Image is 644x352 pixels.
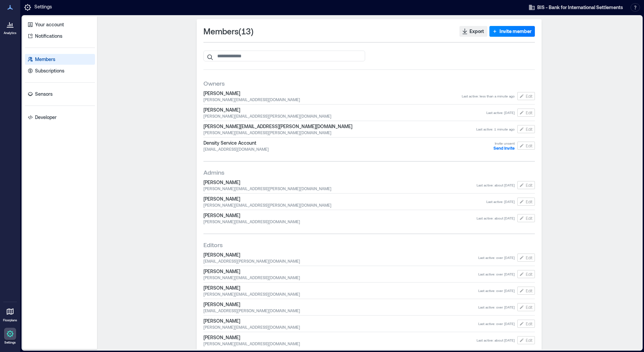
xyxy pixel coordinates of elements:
span: [PERSON_NAME][EMAIL_ADDRESS][DOMAIN_NAME] [203,291,478,297]
span: [PERSON_NAME] [203,212,477,219]
button: Edit [517,254,535,262]
span: Edit [526,271,533,277]
p: Members [35,56,55,63]
span: Members ( 13 ) [203,26,254,37]
span: Editors [203,241,223,249]
p: Subscriptions [35,67,64,74]
span: Last active : over [DATE] [478,321,515,326]
span: [PERSON_NAME][EMAIL_ADDRESS][DOMAIN_NAME] [203,324,478,330]
span: [PERSON_NAME] [203,285,478,291]
a: Analytics [2,16,19,37]
span: Edit [526,93,533,99]
button: Edit [517,270,535,278]
span: [PERSON_NAME][EMAIL_ADDRESS][DOMAIN_NAME] [203,341,477,346]
span: Invite member [500,28,532,35]
a: Floorplans [1,303,19,324]
p: Notifications [35,33,62,39]
button: Export [459,26,487,37]
p: Settings [4,341,16,345]
a: Developer [25,112,95,123]
p: Settings [34,3,52,11]
span: Edit [526,182,533,188]
button: BIS - Bank for International Settlements [526,2,625,13]
p: Your account [35,21,64,28]
span: [PERSON_NAME] [203,90,462,97]
a: Settings [2,326,18,347]
button: Edit [517,181,535,189]
span: Edit [526,126,533,132]
span: Last active : less than a minute ago [462,94,515,98]
span: Last active : about [DATE] [477,183,515,187]
span: [EMAIL_ADDRESS][PERSON_NAME][DOMAIN_NAME] [203,258,478,264]
span: [PERSON_NAME] [203,179,477,186]
span: [PERSON_NAME][EMAIL_ADDRESS][DOMAIN_NAME] [203,275,478,280]
span: Invite unsent [495,141,515,146]
button: Edit [517,303,535,311]
span: [PERSON_NAME] [203,318,478,324]
p: Analytics [4,31,17,35]
button: Edit [517,287,535,295]
span: Edit [526,215,533,221]
span: [EMAIL_ADDRESS][DOMAIN_NAME] [203,146,493,152]
span: [PERSON_NAME][EMAIL_ADDRESS][PERSON_NAME][DOMAIN_NAME] [203,186,477,191]
span: Last active : over [DATE] [478,272,515,276]
span: Edit [526,143,533,148]
a: Your account [25,19,95,30]
span: [PERSON_NAME] [203,107,486,113]
span: Edit [526,321,533,326]
span: Last active : [DATE] [486,110,515,115]
span: [PERSON_NAME] [203,301,478,308]
a: Sensors [25,89,95,99]
span: [PERSON_NAME] [203,334,477,341]
span: [PERSON_NAME][EMAIL_ADDRESS][PERSON_NAME][DOMAIN_NAME] [203,113,486,119]
button: Edit [517,320,535,328]
button: Send Invite [493,146,515,150]
span: [PERSON_NAME] [203,268,478,275]
a: Subscriptions [25,65,95,76]
span: Last active : over [DATE] [478,305,515,310]
span: [EMAIL_ADDRESS][PERSON_NAME][DOMAIN_NAME] [203,308,478,313]
span: [PERSON_NAME] [203,196,486,202]
span: [PERSON_NAME][EMAIL_ADDRESS][DOMAIN_NAME] [203,219,477,224]
button: Edit [517,198,535,206]
span: Edit [526,288,533,293]
span: [PERSON_NAME] [203,252,478,258]
span: [PERSON_NAME][EMAIL_ADDRESS][PERSON_NAME][DOMAIN_NAME] [203,202,486,208]
span: Last active : over [DATE] [478,288,515,293]
a: Members [25,54,95,65]
span: Admins [203,168,224,176]
p: Developer [35,114,57,121]
button: Edit [517,214,535,222]
p: Sensors [35,91,53,97]
button: Edit [517,109,535,117]
span: [PERSON_NAME][EMAIL_ADDRESS][PERSON_NAME][DOMAIN_NAME] [203,123,476,130]
button: Edit [517,142,535,150]
span: Edit [526,199,533,204]
a: Notifications [25,31,95,41]
span: Owners [203,79,225,87]
span: Export [470,28,484,35]
span: Last active : 1 minute ago [476,127,515,131]
span: Edit [526,304,533,310]
span: Edit [526,255,533,260]
button: Edit [517,92,535,100]
span: Density Service Account [203,140,493,146]
span: Edit [526,338,533,343]
p: Floorplans [3,318,17,322]
span: Last active : about [DATE] [477,216,515,221]
span: Edit [526,110,533,115]
button: Invite member [489,26,535,37]
button: Edit [517,336,535,344]
span: Last active : over [DATE] [478,255,515,260]
span: [PERSON_NAME][EMAIL_ADDRESS][DOMAIN_NAME] [203,97,462,102]
button: Edit [517,125,535,133]
span: [PERSON_NAME][EMAIL_ADDRESS][PERSON_NAME][DOMAIN_NAME] [203,130,476,135]
span: Last active : about [DATE] [477,338,515,343]
span: BIS - Bank for International Settlements [537,4,623,11]
span: Last active : [DATE] [486,199,515,204]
